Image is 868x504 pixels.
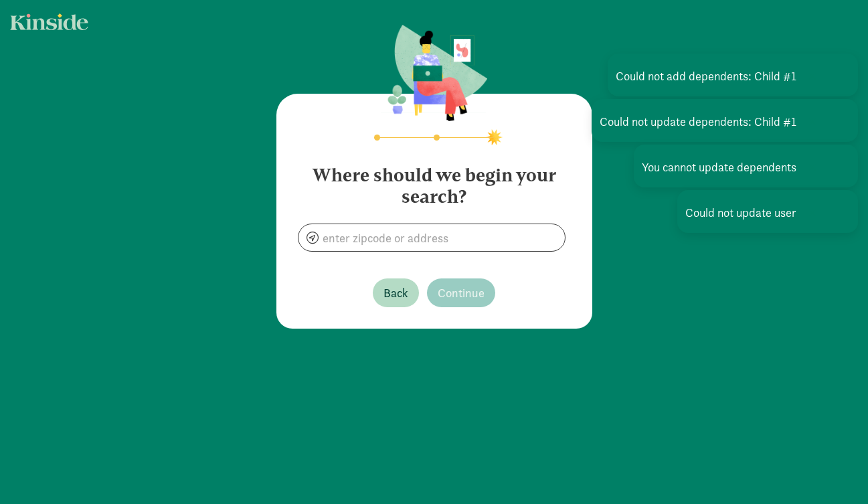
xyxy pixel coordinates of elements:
[427,278,495,307] button: Continue
[373,278,419,307] button: Back
[677,190,858,233] div: Could not update user
[438,284,485,302] span: Continue
[298,224,565,251] input: enter zipcode or address
[298,154,571,207] h4: Where should we begin your search?
[383,284,408,302] span: Back
[608,54,858,96] div: Could not add dependents: Child #1
[634,145,858,187] div: You cannot update dependents
[592,99,858,142] div: Could not update dependents: Child #1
